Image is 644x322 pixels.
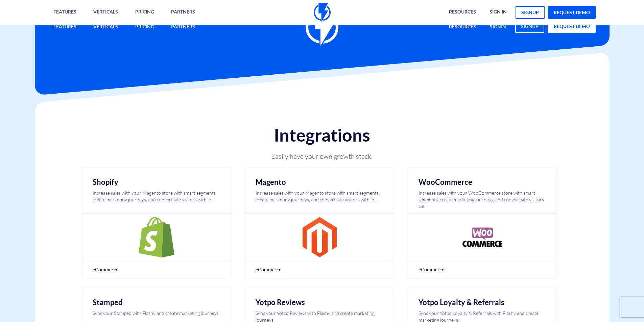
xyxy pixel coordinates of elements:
[516,6,545,19] a: signup
[220,152,423,161] p: Easily have your own growth stack.
[93,298,220,306] h2: Stamped
[419,190,546,210] p: Increase sales with your WooCommerce store with smart segments, create marketing journeys, and co...
[548,6,596,19] a: request demo
[419,298,546,306] h2: Yotpo Loyalty & Referrals
[419,178,546,186] h2: WooCommerce
[166,125,478,145] h1: Integrations
[256,266,383,273] span: eCommerce
[419,266,546,273] span: eCommerce
[256,298,383,306] h2: Yotpo Reviews
[485,20,511,34] a: signin
[88,20,123,34] a: Verticals
[256,190,383,203] p: Increase sales with your Magento store with smart segments, create marketing journeys, and conver...
[93,190,220,203] p: Increase sales with your Magento store with smart segments, create marketing journeys, and conver...
[245,168,393,278] a: Magento Increase sales with your Magento store with smart segments, create marketing journeys, an...
[130,20,159,34] a: Pricing
[82,168,231,278] a: Shopify Increase sales with your Magento store with smart segments, create marketing journeys, an...
[408,168,556,278] a: WooCommerce Increase sales with your WooCommerce store with smart segments, create marketing jour...
[548,20,596,33] a: request demo
[515,20,544,33] a: signup
[48,20,81,34] a: Features
[93,266,220,273] span: eCommerce
[93,310,220,317] p: Sync your Stamped with Flashy and create marketing journeys
[166,20,200,34] a: Partners
[93,178,220,186] h2: Shopify
[256,178,383,186] h2: Magento
[444,20,481,34] a: Resources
